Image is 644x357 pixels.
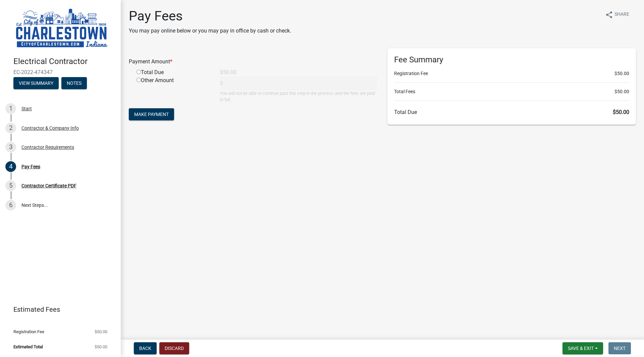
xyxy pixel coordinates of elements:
div: Contractor Requirements [21,145,74,150]
button: Make Payment [129,108,174,120]
span: Next [614,346,626,351]
div: 3 [5,142,16,153]
span: Estimated Total [13,345,43,349]
h1: Pay Fees [129,8,291,24]
span: EC-2022-474347 [13,69,107,75]
span: $50.00 [614,70,629,77]
div: Pay Fees [21,164,40,169]
span: Registration Fee [13,330,44,334]
div: Start [21,106,32,111]
button: shareShare [600,8,635,21]
div: Contractor Certificate PDF [21,183,76,188]
div: Contractor & Company Info [21,126,79,130]
button: Notes [61,77,87,89]
span: Share [614,11,629,19]
h4: Electrical Contractor [13,57,115,66]
button: Discard [159,342,189,354]
span: Save & Exit [568,346,594,351]
div: 2 [5,123,16,133]
div: 1 [5,103,16,114]
h6: Fee Summary [394,55,629,65]
p: You may pay online below or you may pay in office by cash or check. [129,27,291,35]
button: Save & Exit [562,342,603,354]
span: $50.00 [613,109,629,115]
div: 4 [5,161,16,172]
div: 6 [5,200,16,211]
button: Back [134,342,157,354]
i: share [605,11,613,19]
span: Back [139,346,151,351]
span: Make Payment [134,112,169,117]
span: $50.00 [614,88,629,95]
a: Estimated Fees [5,303,110,316]
img: City of Charlestown, Indiana [13,7,110,50]
wm-modal-confirm: Notes [61,81,87,86]
span: $50.00 [95,330,107,334]
button: View Summary [13,77,59,89]
li: Total Fees [394,88,629,95]
button: Next [608,342,631,354]
div: Total Due [131,68,215,76]
div: Payment Amount [124,58,382,66]
div: Other Amount [131,76,215,103]
h6: Total Due [394,109,629,115]
div: 5 [5,180,16,191]
wm-modal-confirm: Summary [13,81,59,86]
li: Registration Fee [394,70,629,77]
span: $50.00 [95,345,107,349]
